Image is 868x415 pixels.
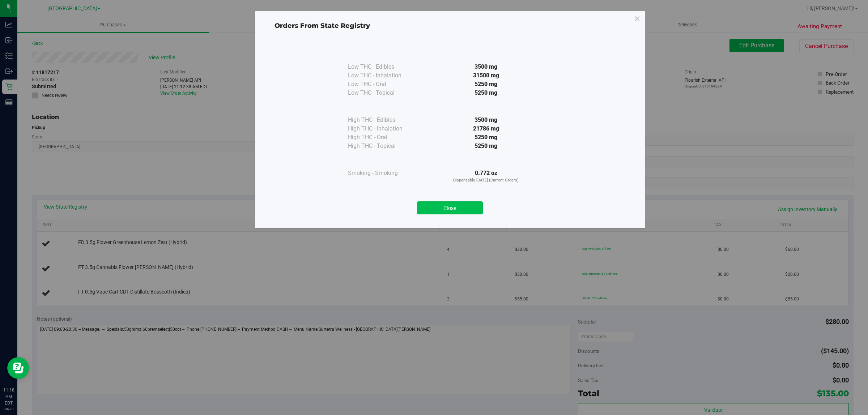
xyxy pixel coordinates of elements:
div: High THC - Edibles [348,116,420,124]
div: 5250 mg [420,89,552,97]
div: High THC - Oral [348,133,420,142]
div: Smoking - Smoking [348,169,420,177]
iframe: Resource center [7,357,29,379]
button: Close [417,201,483,214]
div: 0.772 oz [420,169,552,184]
div: 21786 mg [420,124,552,133]
div: High THC - Topical [348,142,420,150]
div: Low THC - Topical [348,89,420,97]
p: Dispensable [DATE] (Current Orders) [420,177,552,184]
div: 31500 mg [420,71,552,80]
div: High THC - Inhalation [348,124,420,133]
div: 5250 mg [420,142,552,150]
div: Low THC - Edibles [348,63,420,71]
div: Low THC - Inhalation [348,71,420,80]
div: 3500 mg [420,63,552,71]
div: 3500 mg [420,116,552,124]
div: 5250 mg [420,80,552,89]
div: 5250 mg [420,133,552,142]
div: Low THC - Oral [348,80,420,89]
span: Orders From State Registry [275,22,370,30]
